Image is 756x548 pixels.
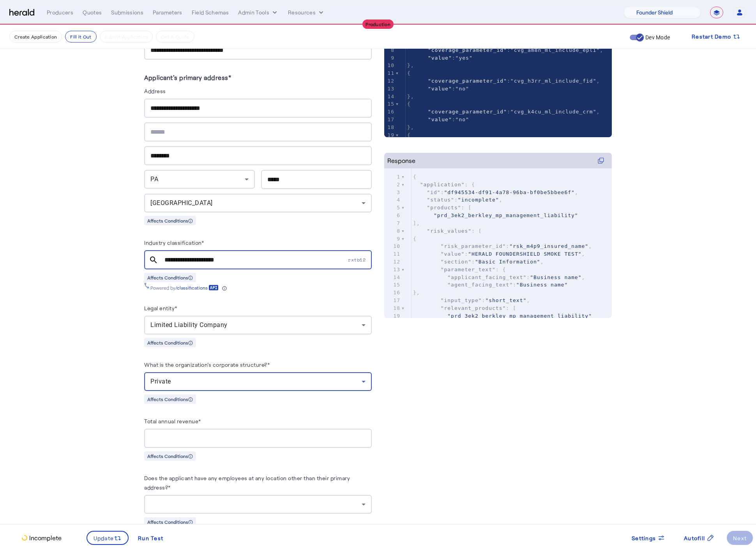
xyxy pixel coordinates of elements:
[485,297,526,303] span: "short_text"
[384,227,401,235] div: 8
[384,116,396,124] div: 17
[510,109,597,115] span: "cvg_k4cu_ml_include_crm"
[288,9,325,16] button: Resources dropdown menu
[692,32,731,41] span: Restart Demo
[384,181,401,189] div: 2
[144,394,196,404] div: Affects Conditions
[384,204,401,212] div: 5
[428,86,452,92] span: "value"
[413,297,530,303] span: : ,
[407,117,469,122] span: :
[175,285,219,291] a: /classifications
[441,243,506,249] span: "risk_parameter_id"
[65,31,96,42] button: Fill it Out
[441,251,465,257] span: "value"
[150,285,227,291] div: Powered by
[94,534,114,542] span: Update
[384,85,396,93] div: 13
[238,9,279,16] button: internal dropdown menu
[144,451,196,461] div: Affects Conditions
[384,235,401,243] div: 9
[384,46,396,54] div: 8
[384,196,401,204] div: 4
[138,534,163,542] div: Run Test
[407,47,603,53] span: : ,
[413,243,592,249] span: : ,
[509,243,588,249] span: "rsk_m4p9_insured_name"
[407,55,473,61] span: :
[441,305,506,311] span: "relevant_products"
[132,531,170,545] button: Run Test
[516,282,568,288] span: "Business name"
[413,251,585,257] span: : ,
[384,219,401,227] div: 7
[456,86,469,92] span: "no"
[384,304,401,312] div: 18
[384,250,401,258] div: 11
[144,517,196,527] div: Affects Conditions
[384,297,401,304] div: 17
[413,182,475,187] span: : {
[384,266,401,274] div: 13
[413,274,585,280] span: : ,
[407,86,469,92] span: :
[413,236,417,242] span: {
[384,212,401,219] div: 6
[144,475,350,491] label: Does the applicant have any employees at any location other than their primary address?*
[384,69,396,77] div: 11
[413,228,482,234] span: : [
[510,78,597,84] span: "cvg_h3rr_ml_include_fid"
[150,378,171,385] span: Private
[444,189,574,195] span: "df945534-df91-4a78-96ba-bf0be5bbee6f"
[384,100,396,108] div: 15
[413,305,516,311] span: : [
[384,54,396,62] div: 9
[413,205,472,210] span: : [
[384,289,401,297] div: 16
[100,31,153,42] button: Submit Application
[144,88,166,94] label: Address
[678,531,721,545] button: Autofill
[468,251,581,257] span: "HERALD FOUNDERSHIELD SMOKE TEST"
[413,174,417,180] span: {
[456,117,469,122] span: "no"
[407,109,600,115] span: : ,
[384,312,401,320] div: 19
[384,93,396,101] div: 14
[384,258,401,266] div: 12
[362,19,394,29] div: Production
[428,117,452,122] span: "value"
[384,274,401,281] div: 14
[9,31,62,42] button: Create Application
[384,77,396,85] div: 12
[384,108,396,116] div: 16
[387,156,415,165] div: Response
[384,62,396,69] div: 10
[441,259,472,265] span: "section"
[510,47,600,53] span: "cvg_am8n_ml_include_epli"
[420,182,465,187] span: "application"
[684,534,705,542] span: Autofill
[28,533,62,543] p: Incomplete
[150,175,158,183] span: PA
[428,55,452,61] span: "value"
[427,228,472,234] span: "risk_values"
[384,281,401,289] div: 15
[144,338,196,347] div: Affects Conditions
[111,9,143,16] div: Submissions
[413,189,578,195] span: : ,
[384,173,401,181] div: 1
[441,297,482,303] span: "input_type"
[685,30,747,44] button: Restart Demo
[407,101,411,107] span: {
[144,74,231,81] label: Applicant's primary address*
[447,313,592,319] span: "prd_3ek2_berkley_mp_management_liability"
[441,267,496,272] span: "parameter_text"
[407,132,411,138] span: {
[9,9,34,16] img: Herald Logo
[87,531,129,545] button: Update
[150,199,213,207] span: [GEOGRAPHIC_DATA]
[644,34,670,41] label: Dev Mode
[144,255,163,265] mat-icon: search
[632,534,656,542] span: Settings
